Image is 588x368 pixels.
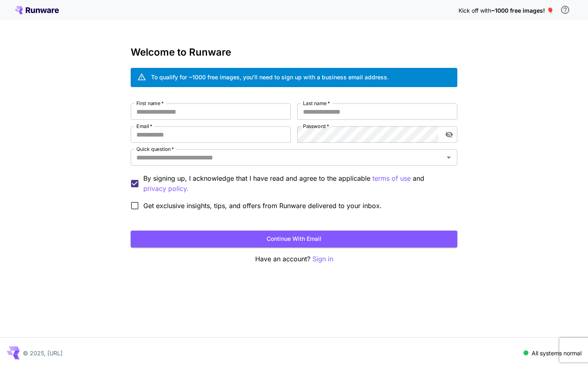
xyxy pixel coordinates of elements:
[443,152,454,163] button: Open
[151,73,389,81] div: To qualify for ~1000 free images, you’ll need to sign up with a business email address.
[136,146,174,153] label: Quick question
[136,123,152,130] label: Email
[303,123,329,130] label: Password
[131,47,457,58] h3: Welcome to Runware
[143,201,382,211] span: Get exclusive insights, tips, and offers from Runware delivered to your inbox.
[372,173,411,184] button: By signing up, I acknowledge that I have read and agree to the applicable and privacy policy.
[312,254,333,264] button: Sign in
[557,2,573,18] button: In order to qualify for free credit, you need to sign up with a business email address and click ...
[23,349,62,357] p: © 2025, [URL]
[491,7,554,14] span: ~1000 free images! 🎈
[303,100,330,107] label: Last name
[136,100,164,107] label: First name
[131,231,457,247] button: Continue with email
[532,349,581,357] p: All systems normal
[442,127,457,142] button: toggle password visibility
[459,7,491,14] span: Kick off with
[143,173,451,194] p: By signing up, I acknowledge that I have read and agree to the applicable and
[131,254,457,264] p: Have an account?
[143,184,189,194] p: privacy policy.
[143,184,189,194] button: By signing up, I acknowledge that I have read and agree to the applicable terms of use and
[372,173,411,184] p: terms of use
